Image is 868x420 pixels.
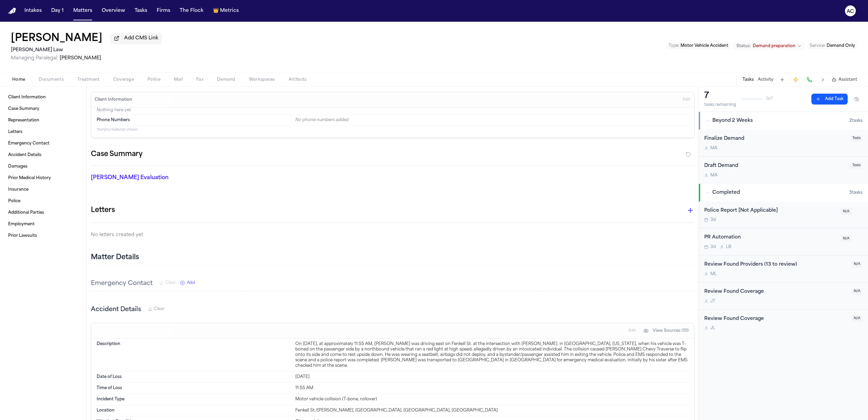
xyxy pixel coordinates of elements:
[704,207,837,215] div: Police Report [Not Applicable]
[91,279,153,288] h3: Emergency Contact
[699,112,868,130] button: Beyond 2 Weeks2tasks
[736,43,751,49] span: Status:
[5,103,81,114] a: Case Summary
[704,315,848,323] div: Review Found Coverage
[852,315,863,322] span: N/A
[704,162,846,170] div: Draft Demand
[710,146,717,151] span: M A
[5,230,81,241] a: Prior Lawsuits
[124,35,158,42] span: Add CMS Link
[704,135,846,143] div: Finalize Demand
[91,253,139,262] h2: Matter Details
[132,5,150,17] a: Tasks
[629,328,636,333] span: Edit
[704,234,837,242] div: PR Automation
[683,97,690,102] span: Edit
[841,235,852,242] span: N/A
[850,162,863,169] span: Todo
[295,341,689,368] div: On [DATE], at approximately 11:55 AM, [PERSON_NAME] was driving east on Fenkell St. at the inters...
[758,77,773,82] button: Activity
[699,283,868,310] div: Open task: Review Found Coverage
[154,5,173,17] button: Firms
[39,77,64,82] span: Documents
[811,94,848,104] button: Add Task
[48,5,66,17] button: Day 1
[97,385,291,391] dt: Time of Loss
[180,280,195,286] button: Add New
[699,202,868,229] div: Open task: Police Report [Not Applicable]
[704,102,736,108] div: tasks remaining
[11,33,102,45] button: Edit matter name
[147,77,160,82] span: Police
[852,288,863,294] span: N/A
[217,77,235,82] span: Demand
[5,92,81,103] a: Client Information
[805,75,814,84] button: Make a Call
[710,299,715,304] span: J T
[710,244,716,250] span: 3d
[295,374,689,380] div: [DATE]
[295,117,689,123] div: No phone numbers added
[699,228,868,255] div: Open task: PR Automation
[712,189,740,196] span: Completed
[91,174,287,182] p: [PERSON_NAME] Evaluation
[849,118,863,123] span: 2 task s
[640,325,692,336] button: View Sources (10)
[99,5,128,17] a: Overview
[11,46,162,54] h2: [PERSON_NAME] Law
[766,96,773,102] span: 0 / 7
[832,77,857,82] button: Assistant
[810,44,826,48] span: Service :
[71,5,95,17] button: Matters
[187,280,195,286] span: Add
[60,56,101,61] span: [PERSON_NAME]
[97,127,689,132] p: 11 empty fields not shown.
[11,56,58,61] span: Managing Paralegal:
[704,288,848,296] div: Review Found Coverage
[8,8,16,14] a: Home
[289,77,307,82] span: Artifacts
[295,408,689,413] div: Fenkell St./[PERSON_NAME], [GEOGRAPHIC_DATA], [GEOGRAPHIC_DATA], [GEOGRAPHIC_DATA]
[699,130,868,157] div: Open task: Finalize Demand
[726,244,731,250] span: L B
[113,77,134,82] span: Coverage
[777,75,787,84] button: Add Task
[97,117,130,123] span: Phone Numbers
[704,91,736,101] div: 7
[841,208,852,215] span: N/A
[91,149,142,160] h2: Case Summary
[827,44,855,48] span: Demand Only
[177,5,206,17] button: The Flock
[5,138,81,149] a: Emergency Contact
[667,42,730,49] button: Edit Type: Motor Vehicle Accident
[8,8,16,14] img: Finch Logo
[627,325,638,336] button: Edit
[839,77,857,82] span: Assistant
[5,150,81,160] a: Accident Details
[5,184,81,195] a: Insurance
[710,325,715,331] span: J L
[97,397,291,402] dt: Incident Type
[849,190,863,195] span: 5 task s
[165,280,176,286] span: Clear
[11,33,102,45] h1: [PERSON_NAME]
[91,231,694,239] p: No letters created yet
[97,341,291,368] dt: Description
[710,271,717,277] span: M L
[712,117,753,124] span: Beyond 2 Weeks
[196,77,203,82] span: Fax
[680,44,728,48] span: Motor Vehicle Accident
[669,44,679,48] span: Type :
[22,5,44,17] button: Intakes
[699,157,868,184] div: Open task: Draft Demand
[210,5,241,17] button: crownMetrics
[174,77,183,82] span: Mail
[148,306,164,312] button: Clear Accident Details
[159,280,176,286] button: Clear Emergency Contact
[753,43,795,49] span: Demand preparation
